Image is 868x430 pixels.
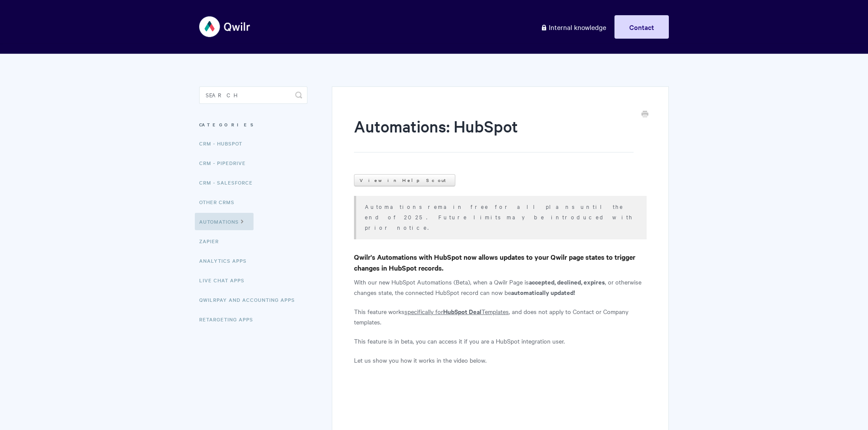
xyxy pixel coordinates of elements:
a: Analytics Apps [199,252,253,269]
b: accepted, declined, expires [529,277,605,286]
p: This feature is in beta, you can access it if you are a HubSpot integration user. [354,336,647,346]
a: Zapier [199,232,225,250]
a: Contact [614,15,669,39]
p: Automations remain free for all plans until the end of 2025. Future limits may be introduced with... [365,201,636,232]
a: CRM - HubSpot [199,135,249,152]
a: CRM - Salesforce [199,174,259,191]
a: Automations [195,213,254,230]
a: Retargeting Apps [199,311,260,328]
p: With our new HubSpot Automations (Beta), when a Qwilr Page is , or otherwise changes state, the c... [354,277,647,298]
a: Other CRMs [199,193,241,211]
img: Qwilr Help Center [199,10,251,43]
a: CRM - Pipedrive [199,154,252,172]
u: specifically for [404,307,443,316]
a: QwilrPay and Accounting Apps [199,291,301,308]
h4: Qwilr's Automations with HubSpot now allows updates to your Qwilr page states to trigger changes ... [354,251,647,273]
a: Internal knowledge [534,15,613,39]
a: Print this Article [641,110,648,119]
a: View in Help Scout [354,174,455,186]
b: HubSpot Deal [443,307,481,316]
u: Templates [481,307,509,316]
h3: Categories [199,117,307,132]
input: Search [199,86,307,104]
a: Live Chat Apps [199,271,251,289]
p: Let us show you how it works in the video below. [354,355,647,365]
h1: Automations: HubSpot [354,115,634,152]
p: This feature works , and does not apply to Contact or Company templates. [354,306,647,327]
b: automatically updated! [511,288,575,297]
